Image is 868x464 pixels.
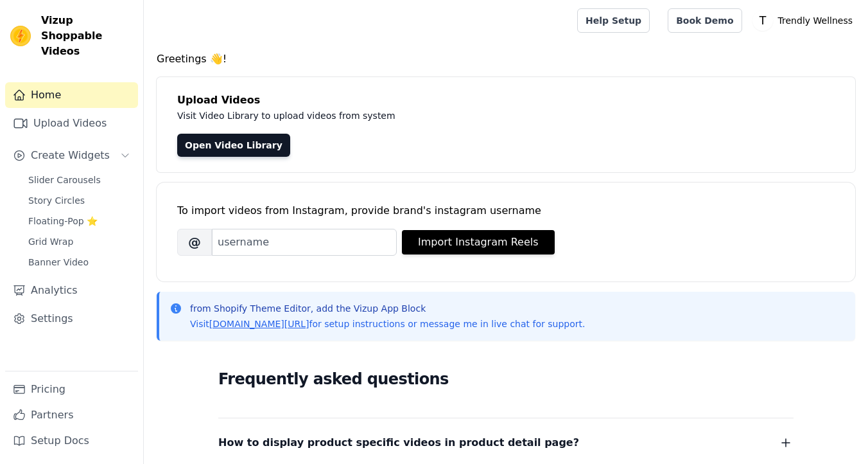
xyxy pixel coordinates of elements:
[21,192,138,210] a: Story Circles
[41,13,133,59] span: Vizup Shoppable Videos
[190,302,585,315] p: from Shopify Theme Editor, add the Vizup App Block
[752,9,858,32] button: T Trendly Wellness
[577,8,650,33] a: Help Setup
[21,171,138,189] a: Slider Carousels
[5,143,138,168] button: Create Widgets
[5,377,138,402] a: Pricing
[218,366,794,392] h2: Frequently asked questions
[28,256,89,269] span: Banner Video
[218,434,579,452] span: How to display product specific videos in product detail page?
[402,230,555,254] button: Import Instagram Reels
[209,319,309,329] a: [DOMAIN_NAME][URL]
[21,212,138,230] a: Floating-Pop ⭐
[28,174,101,186] span: Slider Carousels
[21,233,138,251] a: Grid Wrap
[758,14,766,27] text: T
[212,229,397,256] input: username
[21,253,138,271] a: Banner Video
[218,434,794,452] button: How to display product specific videos in product detail page?
[157,51,855,67] h4: Greetings 👋!
[31,148,110,163] span: Create Widgets
[177,229,212,256] span: @
[5,306,138,332] a: Settings
[773,9,858,32] p: Trendly Wellness
[5,278,138,303] a: Analytics
[190,317,585,330] p: Visit for setup instructions or message me in live chat for support.
[5,111,138,136] a: Upload Videos
[10,26,31,46] img: Vizup
[28,235,73,248] span: Grid Wrap
[177,108,752,123] p: Visit Video Library to upload videos from system
[5,82,138,108] a: Home
[668,8,742,33] a: Book Demo
[177,203,835,219] div: To import videos from Instagram, provide brand's instagram username
[5,402,138,428] a: Partners
[28,194,85,207] span: Story Circles
[5,428,138,454] a: Setup Docs
[28,215,98,228] span: Floating-Pop ⭐
[177,93,835,108] h4: Upload Videos
[177,134,290,157] a: Open Video Library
